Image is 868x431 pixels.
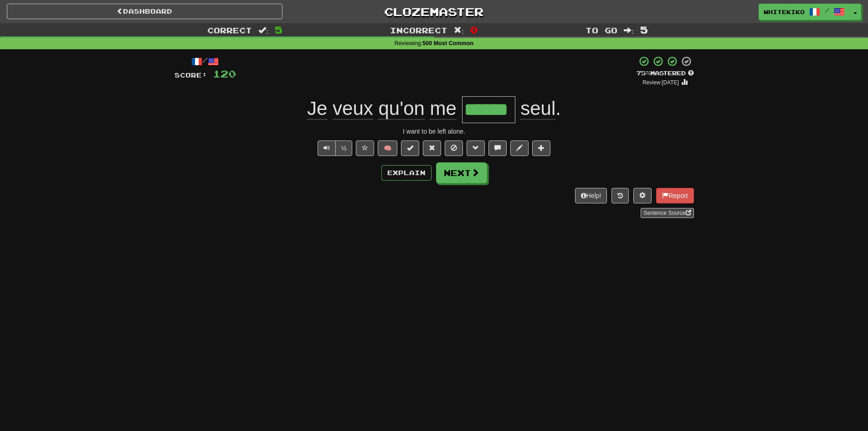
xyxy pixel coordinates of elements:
[656,188,693,203] button: Report
[401,140,419,156] button: Set this sentence to 100% Mastered (alt+m)
[586,26,617,35] span: To go
[640,24,648,35] span: 5
[467,140,485,156] button: Grammar (alt+g)
[356,140,374,156] button: Favorite sentence (alt+f)
[488,140,507,156] button: Discuss sentence (alt+u)
[764,8,805,16] span: whitekiko
[470,24,478,35] span: 0
[515,98,561,119] span: .
[258,26,268,34] span: :
[175,127,694,136] div: I want to be left alone.
[454,26,464,34] span: :
[510,140,529,156] button: Edit sentence (alt+d)
[642,79,679,86] small: Review: [DATE]
[532,140,550,156] button: Add to collection (alt+a)
[7,4,282,19] a: Dashboard
[390,26,447,35] span: Incorrect
[335,140,353,156] button: ½
[637,69,650,77] span: 75 %
[175,56,236,67] div: /
[378,98,424,119] span: qu'on
[333,98,373,119] span: veux
[175,71,207,79] span: Score:
[825,7,829,14] span: /
[759,4,850,20] a: whitekiko /
[637,69,694,78] div: Mastered
[318,140,336,156] button: Play sentence audio (ctl+space)
[445,140,463,156] button: Ignore sentence (alt+i)
[624,26,634,34] span: :
[381,165,431,181] button: Explain
[611,188,629,203] button: Round history (alt+y)
[520,98,555,119] span: seul
[436,162,487,183] button: Next
[422,40,473,47] strong: 500 Most Common
[207,26,252,35] span: Correct
[213,68,236,79] span: 120
[423,140,441,156] button: Reset to 0% Mastered (alt+r)
[641,208,693,218] a: Sentence Source
[316,140,353,156] div: Text-to-speech controls
[275,24,282,35] span: 5
[296,4,572,20] a: Clozemaster
[430,98,457,119] span: me
[307,98,327,119] span: Je
[575,188,607,203] button: Help!
[378,140,397,156] button: 🧠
